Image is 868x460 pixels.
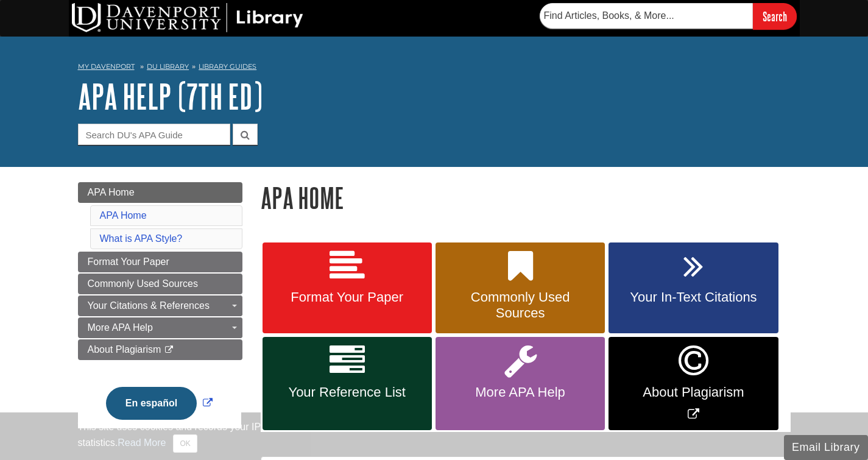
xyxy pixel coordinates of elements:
[784,435,868,460] button: Email Library
[263,337,432,430] a: Your Reference List
[436,337,605,430] a: More APA Help
[103,398,216,408] a: Link opens in new window
[78,317,242,338] a: More APA Help
[78,58,791,78] nav: breadcrumb
[88,322,153,333] span: More APA Help
[272,289,423,305] span: Format Your Paper
[147,62,189,71] a: DU Library
[609,337,778,430] a: Link opens in new window
[88,300,210,311] span: Your Citations & References
[78,252,242,272] a: Format Your Paper
[88,257,169,267] span: Format Your Paper
[436,242,605,334] a: Commonly Used Sources
[88,344,161,355] span: About Plagiarism
[618,289,769,305] span: Your In-Text Citations
[78,182,242,203] a: APA Home
[540,3,753,29] input: Find Articles, Books, & More...
[609,242,778,334] a: Your In-Text Citations
[263,242,432,334] a: Format Your Paper
[753,3,797,29] input: Search
[164,346,174,354] i: This link opens in a new window
[100,233,183,244] a: What is APA Style?
[88,278,198,289] span: Commonly Used Sources
[78,274,242,294] a: Commonly Used Sources
[78,77,263,115] a: APA Help (7th Ed)
[540,3,797,29] form: Searches DU Library's articles, books, and more
[618,384,769,400] span: About Plagiarism
[100,210,147,221] a: APA Home
[261,182,791,213] h1: APA Home
[78,182,242,441] div: Guide Page Menu
[78,339,242,360] a: About Plagiarism
[445,384,596,400] span: More APA Help
[106,387,197,420] button: En español
[445,289,596,321] span: Commonly Used Sources
[272,384,423,400] span: Your Reference List
[88,187,135,197] span: APA Home
[78,124,230,145] input: Search DU's APA Guide
[199,62,256,71] a: Library Guides
[78,62,135,72] a: My Davenport
[72,3,303,32] img: DU Library
[78,295,242,316] a: Your Citations & References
